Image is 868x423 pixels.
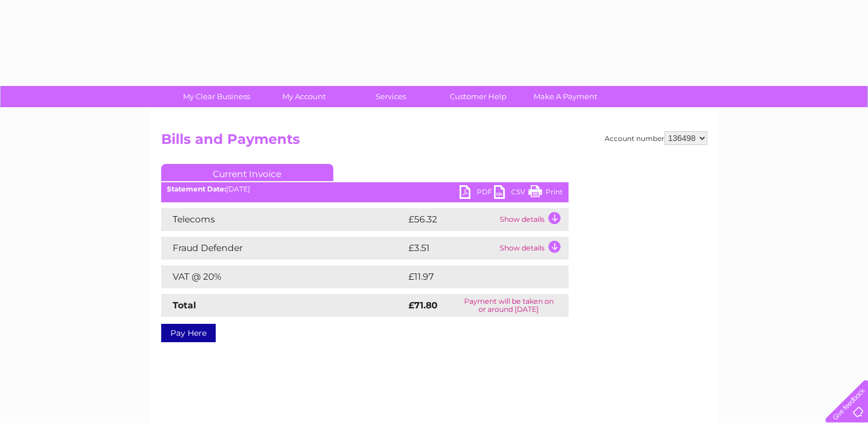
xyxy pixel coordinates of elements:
td: £56.32 [406,208,497,231]
a: Print [528,185,563,202]
td: Show details [497,237,569,260]
td: £11.97 [406,265,543,288]
b: Statement Date: [167,185,226,193]
strong: Total [173,300,196,311]
td: Payment will be taken on or around [DATE] [449,294,569,317]
a: PDF [460,185,494,202]
a: Customer Help [431,86,526,107]
div: Account number [605,131,707,145]
td: VAT @ 20% [161,265,406,288]
a: Pay Here [161,324,216,342]
div: [DATE] [161,185,569,193]
a: Current Invoice [161,164,333,181]
td: Fraud Defender [161,237,406,260]
td: £3.51 [406,237,497,260]
h2: Bills and Payments [161,131,707,153]
a: Make A Payment [518,86,613,107]
strong: £71.80 [408,300,438,311]
td: Show details [497,208,569,231]
a: CSV [494,185,528,202]
a: My Clear Business [169,86,264,107]
a: My Account [256,86,351,107]
td: Telecoms [161,208,406,231]
a: Services [344,86,438,107]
